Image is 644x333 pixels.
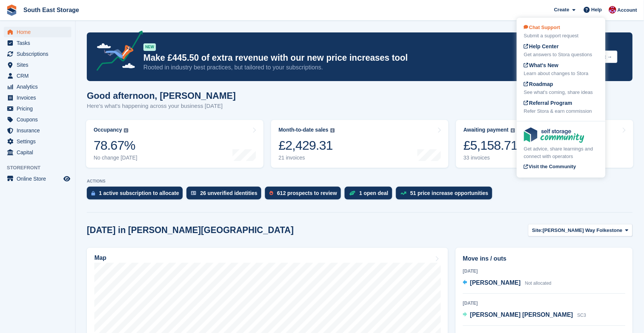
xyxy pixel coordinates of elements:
span: Create [554,6,569,14]
a: menu [4,114,71,125]
img: deal-1b604bf984904fb50ccaf53a9ad4b4a5d6e5aea283cecdc64d6e3604feb123c2.svg [349,190,356,196]
div: Get answers to Stora questions [524,51,598,58]
span: [PERSON_NAME] [PERSON_NAME] [470,312,573,318]
span: Site: [532,227,543,234]
h1: Good afternoon, [PERSON_NAME] [87,91,236,101]
a: Help Center Get answers to Stora questions [524,43,598,58]
div: Refer Stora & earn commission [524,107,598,115]
a: menu [4,103,71,114]
div: Submit a support request [524,32,598,40]
a: menu [4,60,71,70]
a: Awaiting payment £5,158.71 33 invoices [456,120,633,168]
div: No change [DATE] [94,155,137,161]
span: Not allocated [525,281,552,286]
span: Settings [17,136,62,147]
span: Account [618,6,637,14]
span: Subscriptions [17,49,62,59]
a: menu [4,92,71,103]
a: Roadmap See what's coming, share ideas [524,80,598,96]
div: 51 price increase opportunities [410,190,488,196]
p: Rooted in industry best practices, but tailored to your subscriptions. [143,63,567,72]
a: menu [4,38,71,48]
div: £5,158.71 [464,138,518,153]
a: 612 prospects to review [265,187,345,203]
div: Get advice, share learnings and connect with operators [524,145,598,160]
a: What's New Learn about changes to Stora [524,61,598,77]
a: 1 open deal [345,187,396,203]
div: Learn about changes to Stora [524,70,598,77]
span: Help Center [524,43,559,49]
span: Pricing [17,103,62,114]
a: Get advice, share learnings and connect with operators Visit the Community [524,127,598,172]
div: Month-to-date sales [279,127,328,133]
img: verify_identity-adf6edd0f0f0b5bbfe63781bf79b02c33cf7c696d77639b501bdc392416b5a36.svg [191,191,196,195]
a: menu [4,81,71,92]
div: NEW [143,43,156,51]
img: icon-info-grey-7440780725fd019a000dd9b08b2336e03edf1995a4989e88bcd33f0948082b44.svg [511,128,515,133]
span: Home [17,27,62,37]
a: menu [4,147,71,158]
button: Site: [PERSON_NAME] Way Folkestone [528,224,633,236]
h2: Move ins / outs [463,254,626,263]
img: price_increase_opportunities-93ffe204e8149a01c8c9dc8f82e8f89637d9d84a8eef4429ea346261dce0b2c0.svg [401,192,407,195]
span: Insurance [17,125,62,136]
a: South East Storage [20,4,82,16]
span: [PERSON_NAME] Way Folkestone [543,227,622,234]
a: menu [4,173,71,184]
a: 26 unverified identities [186,187,265,203]
span: Sites [17,60,62,70]
img: active_subscription_to_allocate_icon-d502201f5373d7db506a760aba3b589e785aa758c864c3986d89f69b8ff3... [91,191,95,196]
img: Roger Norris [609,6,616,14]
span: What's New [524,62,559,68]
a: menu [4,136,71,147]
div: 21 invoices [279,155,335,161]
h2: [DATE] in [PERSON_NAME][GEOGRAPHIC_DATA] [87,225,294,235]
a: Month-to-date sales £2,429.31 21 invoices [271,120,448,168]
span: Analytics [17,81,62,92]
img: icon-info-grey-7440780725fd019a000dd9b08b2336e03edf1995a4989e88bcd33f0948082b44.svg [330,128,335,133]
a: Occupancy 78.67% No change [DATE] [86,120,263,168]
div: 78.67% [94,138,137,153]
div: 612 prospects to review [277,190,337,196]
div: £2,429.31 [279,138,335,153]
p: Make £445.50 of extra revenue with our new price increases tool [143,52,567,63]
a: 1 active subscription to allocate [87,187,186,203]
a: menu [4,125,71,136]
a: menu [4,49,71,59]
span: Tasks [17,38,62,48]
img: icon-info-grey-7440780725fd019a000dd9b08b2336e03edf1995a4989e88bcd33f0948082b44.svg [124,128,128,133]
a: [PERSON_NAME] Not allocated [463,278,552,288]
div: [DATE] [463,268,626,275]
div: 33 invoices [464,155,518,161]
span: Invoices [17,92,62,103]
span: Help [592,6,602,14]
div: See what's coming, share ideas [524,89,598,96]
div: 1 active subscription to allocate [99,190,179,196]
img: community-logo-e120dcb29bea30313fccf008a00513ea5fe9ad107b9d62852cae38739ed8438e.svg [524,127,584,143]
a: Referral Program Refer Stora & earn commission [524,99,598,115]
p: Here's what's happening across your business [DATE] [87,102,236,110]
p: ACTIONS [87,179,633,184]
div: [DATE] [463,300,626,307]
a: 51 price increase opportunities [396,187,496,203]
div: Occupancy [94,127,122,133]
a: [PERSON_NAME] [PERSON_NAME] SC3 [463,310,586,320]
span: Storefront [7,164,75,172]
div: 1 open deal [359,190,388,196]
span: Roadmap [524,81,553,87]
span: Coupons [17,114,62,125]
a: menu [4,27,71,37]
div: Awaiting payment [464,127,509,133]
img: price-adjustments-announcement-icon-8257ccfd72463d97f412b2fc003d46551f7dbcb40ab6d574587a9cd5c0d94... [90,31,143,74]
h2: Map [94,255,106,261]
span: SC3 [578,313,586,318]
span: Capital [17,147,62,158]
span: Referral Program [524,100,572,106]
span: CRM [17,71,62,81]
img: stora-icon-8386f47178a22dfd0bd8f6a31ec36ba5ce8667c1dd55bd0f319d3a0aa187defe.svg [6,5,17,16]
a: menu [4,71,71,81]
span: Chat Support [524,25,560,30]
img: prospect-51fa495bee0391a8d652442698ab0144808aea92771e9ea1ae160a38d050c398.svg [270,191,273,195]
a: Preview store [62,174,71,183]
span: [PERSON_NAME] [470,279,521,286]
